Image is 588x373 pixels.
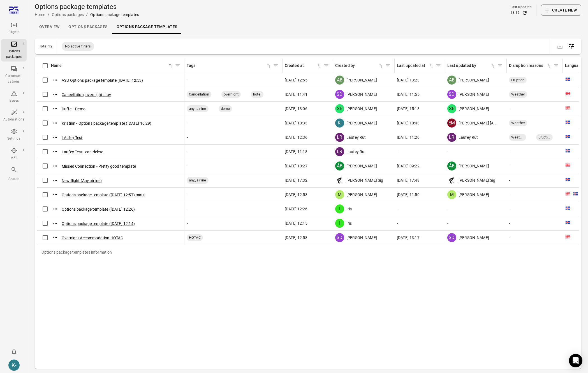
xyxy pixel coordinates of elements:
img: hair-woman-and-face-logo-and-symbols-free-vector.jpg [335,176,344,185]
button: Filter by created by [384,62,392,70]
span: [PERSON_NAME] [346,120,377,126]
span: [DATE] 13:23 [397,77,420,83]
span: [DATE] 11:18 [285,149,307,154]
button: Actions [51,190,59,199]
span: [DATE] 12:58 [285,235,307,240]
div: SB [447,104,456,113]
div: - [187,135,280,140]
a: Communi-cations [1,64,27,86]
button: New flight (Any airline) [62,178,102,183]
span: any_airline [187,178,209,183]
div: - [187,163,280,169]
div: SD [447,233,456,242]
div: - [187,220,280,226]
button: Kristinn - avilabs [6,357,22,373]
div: Total 12 [39,44,52,48]
span: Filter by tags [272,62,280,70]
img: hair-woman-and-face-logo-and-symbols-free-vector.jpg [447,176,456,185]
span: [DATE] 12:36 [285,135,307,140]
div: SB [335,104,344,113]
span: [DATE] 12:26 [285,206,307,212]
div: Sort by created by in ascending order [335,63,384,69]
span: Eruption [536,135,553,140]
button: Cancellation, overnight stay [62,92,111,97]
div: - [447,220,504,226]
div: - [187,77,280,83]
div: API [3,155,24,161]
span: Last updated at [397,63,434,69]
span: Created at [285,63,322,69]
span: Filter by name [173,62,182,70]
button: Options package template ([DATE] 12:26) [62,206,135,212]
a: Options packages [1,39,27,62]
div: I [335,219,344,228]
span: Weather [509,135,526,140]
button: Actions [51,133,59,142]
span: [PERSON_NAME] [346,92,377,97]
div: Issues [3,98,24,104]
div: AB [447,76,456,85]
button: Options package template ([DATE] 12:14) [62,221,135,226]
button: Refresh data [522,10,527,16]
div: - [397,206,443,212]
a: Options package Templates [112,20,182,34]
button: Kristinn - Options package template ([DATE] 10:29) [62,120,152,126]
button: Missed Connection - Pretty good template [62,163,136,169]
button: Open table configuration [566,41,577,52]
div: LR [335,133,344,142]
button: Actions [51,76,59,84]
a: Automations [1,107,27,124]
div: - [509,178,561,183]
button: Filter by last updated by [496,62,504,70]
li: / [86,11,88,18]
div: Created at [285,63,316,69]
span: Please make a selection to export [554,43,566,49]
div: ÁB [335,162,344,170]
span: [PERSON_NAME] Sig [346,178,383,183]
span: [PERSON_NAME] [346,235,377,240]
span: [DATE] 10:33 [285,120,307,126]
div: Tags [187,63,266,69]
button: Overnight Accommodation HOTAC [62,235,123,241]
span: Weather [509,120,527,126]
span: [DATE] 11:55 [397,92,420,97]
span: [DATE] 11:41 [285,92,307,97]
div: Created by [335,63,378,69]
div: ÁB [447,162,456,170]
button: Filter by disruption reasons [552,62,560,70]
span: [DATE] 10:27 [285,163,307,169]
h1: Options package templates [35,2,139,11]
span: Laufey Rut [346,135,366,140]
div: Settings [3,136,24,142]
span: [DATE] 17:49 [397,178,420,183]
nav: Local navigation [35,20,581,34]
span: Cancellation [187,92,211,97]
span: [DATE] 13:17 [397,235,420,240]
span: Laufey Rut [346,149,366,154]
div: Options package templates information [37,245,117,260]
span: [DATE] 11:20 [397,135,420,140]
div: LR [447,133,456,142]
button: Options package template ([DATE] 12:57) matti [62,192,145,198]
span: [DATE] 12:55 [285,77,307,83]
span: Filter by created at [322,62,330,70]
a: Home [35,12,45,17]
button: Actions [51,119,59,127]
a: API [1,145,27,162]
div: - [509,192,561,197]
button: Actions [51,147,59,156]
span: Iris [346,206,352,212]
span: [DATE] 10:43 [397,120,420,126]
div: - [187,120,280,126]
div: - [509,206,561,212]
div: Last updated by [447,63,490,69]
span: [PERSON_NAME] [459,192,489,197]
div: SD [335,233,344,242]
span: Laufey Rut [459,135,478,140]
div: - [509,149,561,154]
span: [DATE] 09:22 [397,163,420,169]
span: [DATE] 15:18 [397,106,420,112]
div: - [509,106,561,112]
div: EM [447,119,456,128]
